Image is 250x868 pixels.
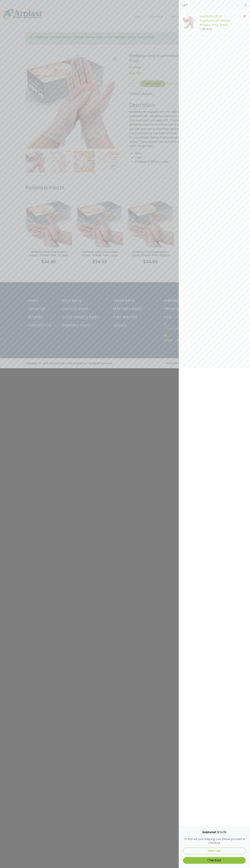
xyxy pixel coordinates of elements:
p: To find out your shipping cost, please proceed to checkout. [183,837,246,845]
span: Cart [182,3,188,7]
a: MedRose Vinyl Examination Gloves, Powder Free, Small [200,14,231,27]
strong: Subtotal: [202,830,217,834]
bdi: 34.99 [203,27,212,31]
span: $ [217,830,219,834]
button: Close [243,2,249,8]
a: Checkout [183,857,246,864]
bdi: 34.99 [217,830,226,834]
span: $ [203,27,205,31]
span: 1 × [200,27,212,31]
a: View cart [183,848,246,854]
img: MedRose Vinyl Examination Gloves, Powder Free, Small [183,16,195,28]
